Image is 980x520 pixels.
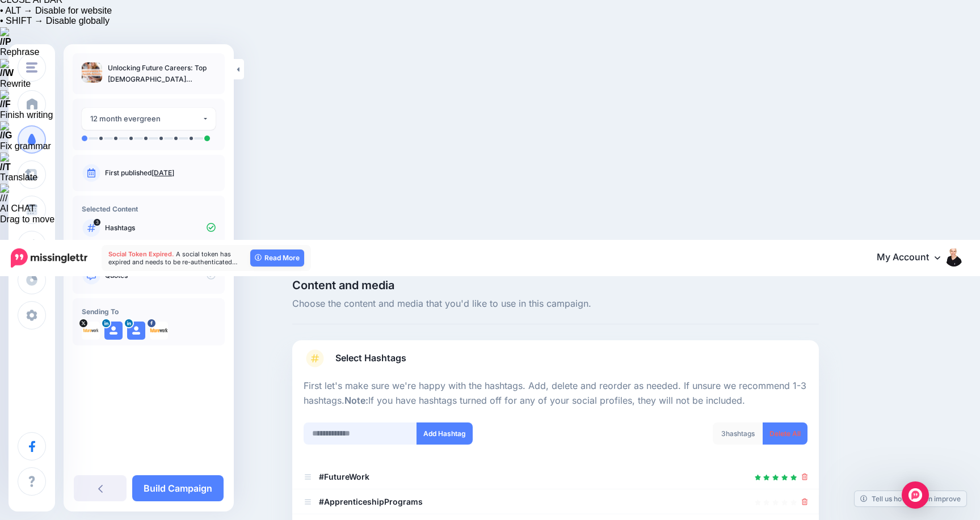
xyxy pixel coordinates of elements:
[902,481,929,509] div: Open Intercom Messenger
[82,307,216,316] h4: Sending To
[319,472,369,481] b: #FutureWork
[292,280,819,291] span: Content and media
[304,379,807,408] p: First let's make sure we're happy with the hashtags. Add, delete and reorder as needed. If unsure...
[721,429,726,438] span: 3
[127,322,145,340] img: user_default_image.png
[292,297,819,311] span: Choose the content and media that you'd like to use in this campaign.
[304,349,807,379] a: Select Hashtags
[763,422,807,445] a: Delete All
[108,250,238,266] span: A social token has expired and needs to be re-authenticated…
[150,322,168,340] img: 22279379_281407495681887_7211488470326852307_n-bsa49022.png
[105,223,216,233] p: Hashtags
[108,250,174,258] span: Social Token Expired.
[417,422,473,445] button: Add Hashtag
[11,248,87,268] img: Missinglettr
[82,322,100,340] img: kvL7tgZu-32373.jpg
[865,244,963,272] a: My Account
[104,322,123,340] img: user_default_image.png
[319,497,423,506] b: #ApprenticeshipPrograms
[344,395,368,406] b: Note:
[250,250,304,267] a: Read More
[713,422,763,445] div: hashtags
[335,350,406,366] span: Select Hashtags
[855,491,966,506] a: Tell us how we can improve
